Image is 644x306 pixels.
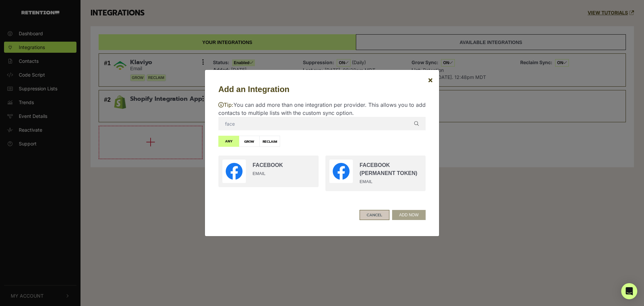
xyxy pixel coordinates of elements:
[621,283,637,299] div: Open Intercom Messenger
[218,101,426,117] p: You can add more than one integration per provider. This allows you to add contacts to multiple l...
[218,136,239,147] label: ANY
[218,117,426,130] input: Search integrations
[239,136,260,147] label: GROW
[218,83,426,95] h5: Add an Integration
[259,136,280,147] label: RECLAIM
[218,101,233,108] span: Tip:
[422,71,438,89] button: Close
[428,75,433,85] span: ×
